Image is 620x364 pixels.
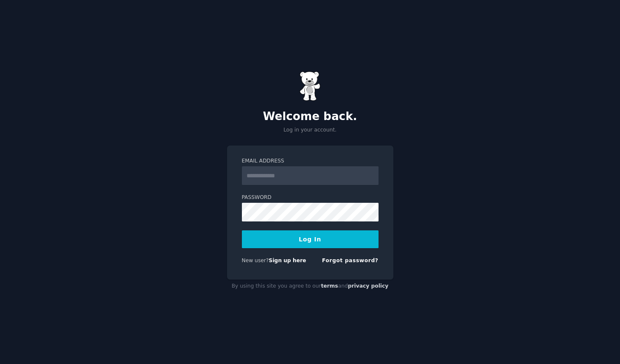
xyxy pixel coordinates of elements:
a: terms [321,283,338,289]
a: Forgot password? [322,258,379,263]
div: By using this site you agree to our and [227,280,393,293]
p: Log in your account. [227,126,393,134]
h2: Welcome back. [227,110,393,123]
label: Email Address [242,157,379,165]
label: Password [242,194,379,202]
button: Log In [242,230,379,248]
img: Gummy Bear [300,71,321,101]
span: New user? [242,258,269,263]
a: privacy policy [348,283,389,289]
a: Sign up here [269,258,306,263]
